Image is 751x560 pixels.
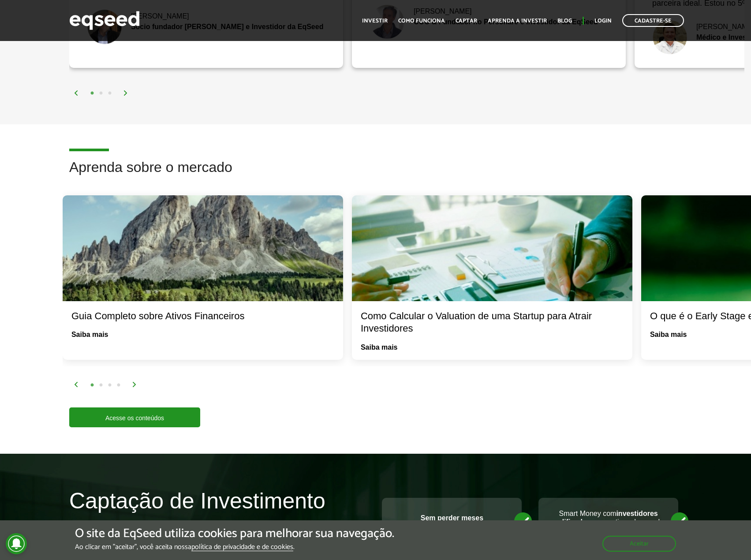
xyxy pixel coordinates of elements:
[71,310,334,323] div: Guia Completo sobre Ativos Financeiros
[602,536,676,552] button: Aceitar
[74,90,79,96] img: arrow%20left.svg
[557,18,572,24] a: Blog
[69,160,744,188] h2: Aprenda sobre o mercado
[71,331,108,338] a: Saiba mais
[69,9,140,32] img: EqSeed
[361,344,398,351] a: Saiba mais
[69,489,369,526] h2: Captação de Investimento
[105,89,114,98] button: 3 of 2
[456,18,477,24] a: Captar
[622,14,684,27] a: Cadastre-se
[97,381,105,390] button: 2 of 2
[391,514,513,530] p: nas negociações
[123,90,128,96] img: arrow%20right.svg
[97,89,105,98] button: 2 of 2
[74,382,79,387] img: arrow%20left.svg
[549,510,658,526] strong: investidores qualificados
[650,331,687,338] a: Saiba mais
[594,18,612,24] a: Login
[488,18,547,24] a: Aprenda a investir
[75,543,394,551] p: Ao clicar em "aceitar", você aceita nossa .
[191,544,293,551] a: política de privacidade e de cookies
[421,514,483,522] strong: Sem perder meses
[361,310,624,335] div: Como Calcular o Valuation de uma Startup para Atrair Investidores
[547,509,669,535] p: Smart Money com e executivos de grandes empresas
[114,381,123,390] button: 4 of 2
[362,18,388,24] a: Investir
[88,89,97,98] button: 1 of 2
[88,381,97,390] button: 1 of 2
[105,381,114,390] button: 3 of 2
[69,407,200,427] a: Acesse os conteúdos
[398,18,445,24] a: Como funciona
[75,527,394,541] h5: O site da EqSeed utiliza cookies para melhorar sua navegação.
[132,382,137,387] img: arrow%20right.svg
